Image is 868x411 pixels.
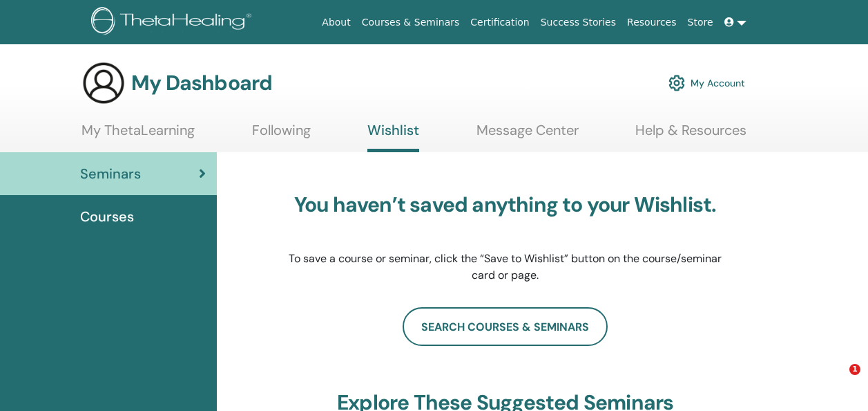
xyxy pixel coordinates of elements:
[80,206,134,227] span: Courses
[668,68,745,98] a: My Account
[288,192,723,217] h3: You haven’t saved anything to your Wishlist.
[476,122,579,149] a: Message Center
[131,71,272,95] h3: My Dashboard
[81,61,126,105] img: generic-user-icon.jpg
[356,10,465,35] a: Courses & Seminars
[849,364,860,375] span: 1
[316,10,356,35] a: About
[81,122,195,149] a: My ThetaLearning
[367,122,419,152] a: Wishlist
[821,364,854,397] iframe: Intercom live chat
[682,10,719,35] a: Store
[252,122,311,149] a: Following
[288,250,723,284] p: To save a course or seminar, click the “Save to Wishlist” button on the course/seminar card or page.
[91,7,256,38] img: logo.png
[668,71,685,95] img: cog.svg
[80,163,141,184] span: Seminars
[535,10,621,35] a: Success Stories
[465,10,534,35] a: Certification
[621,10,682,35] a: Resources
[635,122,746,149] a: Help & Resources
[403,307,608,346] a: search courses & seminars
